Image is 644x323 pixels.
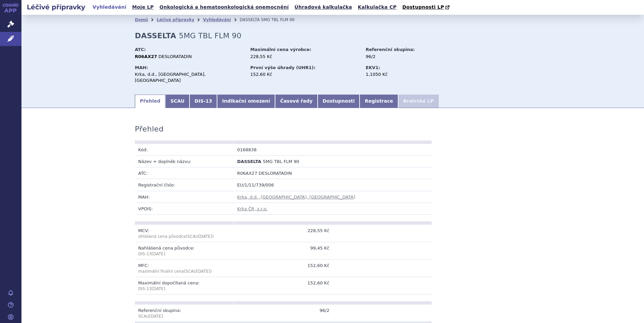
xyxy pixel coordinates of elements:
[250,54,359,60] div: 228,55 Kč
[275,95,318,108] a: Časové řady
[234,144,333,156] td: 0168838
[237,206,268,211] a: Krka ČR, s.r.o.
[234,305,333,322] td: 96/2
[91,3,128,12] a: Vyhledávání
[135,242,234,260] td: Nahlášená cena původce:
[199,234,212,239] span: [DATE]
[190,95,217,108] a: DIS-13
[360,95,398,108] a: Registrace
[21,2,91,12] h2: Léčivé přípravky
[318,95,360,108] a: Dostupnosti
[184,269,212,274] span: (SCAU )
[135,95,165,108] a: Přehled
[135,156,234,167] td: Název + doplněk názvu:
[400,3,453,12] a: Dostupnosti LP
[135,179,234,191] td: Registrační číslo:
[135,225,234,242] td: MCV:
[237,159,261,164] span: DASSELTA
[135,305,234,322] td: Referenční skupina:
[158,54,192,59] span: DESLORATADIN
[130,3,156,12] a: Moje LP
[259,171,292,176] span: DESLORATADIN
[366,47,415,52] strong: Referenční skupina:
[138,269,230,274] p: maximální finální cena
[263,159,299,164] span: 5MG TBL FLM 90
[135,54,157,59] strong: R06AX27
[250,47,311,52] strong: Maximální cena výrobce:
[179,32,241,40] span: 5MG TBL FLM 90
[135,65,148,70] strong: MAH:
[217,95,275,108] a: Indikační omezení
[135,167,234,179] td: ATC:
[138,234,214,239] span: (SCAU )
[135,71,244,84] div: Krka, d.d., [GEOGRAPHIC_DATA], [GEOGRAPHIC_DATA]
[234,277,333,294] td: 152,60 Kč
[157,3,291,12] a: Onkologická a hematoonkologická onemocnění
[149,314,163,319] span: [DATE]
[366,54,441,60] div: 96/2
[165,95,190,108] a: SCAU
[366,71,441,77] div: 1,1050 Kč
[135,260,234,277] td: MFC:
[234,179,432,191] td: EU/1/11/739/006
[261,17,294,22] span: 5MG TBL FLM 90
[152,286,165,291] span: [DATE]
[292,3,354,12] a: Úhradová kalkulačka
[366,65,380,70] strong: EKV1:
[402,4,444,10] span: Dostupnosti LP
[135,47,146,52] strong: ATC:
[138,234,186,239] span: ohlášená cena původce
[138,286,230,292] p: DIS-13
[234,260,333,277] td: 152,60 Kč
[138,251,230,257] p: DIS-13
[152,252,165,256] span: [DATE]
[157,17,194,22] a: Léčivé přípravky
[135,191,234,203] td: MAH:
[135,32,176,40] strong: DASSELTA
[135,277,234,294] td: Maximální dopočítaná cena:
[237,171,257,176] span: R06AX27
[203,17,231,22] a: Vyhledávání
[356,3,399,12] a: Kalkulačka CP
[138,314,230,319] p: SCAU
[237,195,355,200] a: Krka, d.d., [GEOGRAPHIC_DATA], [GEOGRAPHIC_DATA]
[197,269,210,274] span: [DATE]
[250,65,315,70] strong: První výše úhrady (UHR1):
[135,144,234,156] td: Kód:
[135,125,164,133] h3: Přehled
[135,17,148,22] a: Domů
[234,225,333,242] td: 228,55 Kč
[239,17,260,22] span: DASSELTA
[234,242,333,260] td: 99,45 Kč
[135,203,234,214] td: VPOIS:
[250,71,359,77] div: 152,60 Kč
